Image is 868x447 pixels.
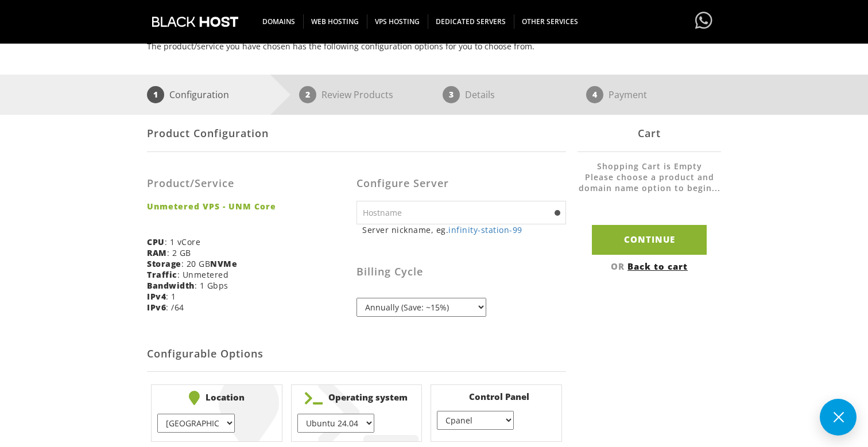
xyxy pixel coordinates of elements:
p: Details [465,86,495,103]
b: Control Panel [437,391,556,402]
div: : 1 vCore : 2 GB : 20 GB : Unmetered : 1 Gbps : 1 : /64 [147,161,356,321]
span: 1 [147,86,164,103]
h2: Configurable Options [147,337,566,372]
strong: Unmetered VPS - UNM Core [147,201,348,212]
li: Shopping Cart is Empty Please choose a product and domain name option to begin... [578,161,721,205]
span: 2 [299,86,316,103]
select: } } } } } } [157,414,234,433]
span: 3 [443,86,460,103]
b: Location [157,391,276,405]
b: Traffic [147,269,177,280]
b: IPv6 [147,302,166,313]
b: IPv4 [147,291,166,302]
b: CPU [147,236,165,247]
div: Product Configuration [147,115,566,152]
input: Continue [592,225,707,254]
a: infinity-station-99 [448,224,522,235]
b: RAM [147,247,167,258]
input: Hostname [356,201,566,224]
div: Cart [578,115,721,152]
b: Bandwidth [147,280,195,291]
span: VPS HOSTING [367,14,428,29]
span: OTHER SERVICES [514,14,586,29]
b: NVMe [210,258,237,269]
span: 4 [586,86,603,103]
h3: Configure Server [356,178,566,189]
b: Storage [147,258,181,269]
select: } } } } } } } } } } } } } } } } } } } } } [297,414,374,433]
p: The product/service you have chosen has the following configuration options for you to choose from. [147,41,721,52]
span: WEB HOSTING [303,14,367,29]
p: Configuration [169,86,229,103]
b: Operating system [297,391,416,405]
small: Server nickname, eg. [362,224,566,235]
select: } } } } [437,411,514,430]
span: DEDICATED SERVERS [428,14,514,29]
div: OR [578,261,721,272]
p: Payment [609,86,647,103]
p: Review Products [321,86,393,103]
span: DOMAINS [254,14,304,29]
h3: Billing Cycle [356,266,566,278]
h3: Product/Service [147,178,348,189]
